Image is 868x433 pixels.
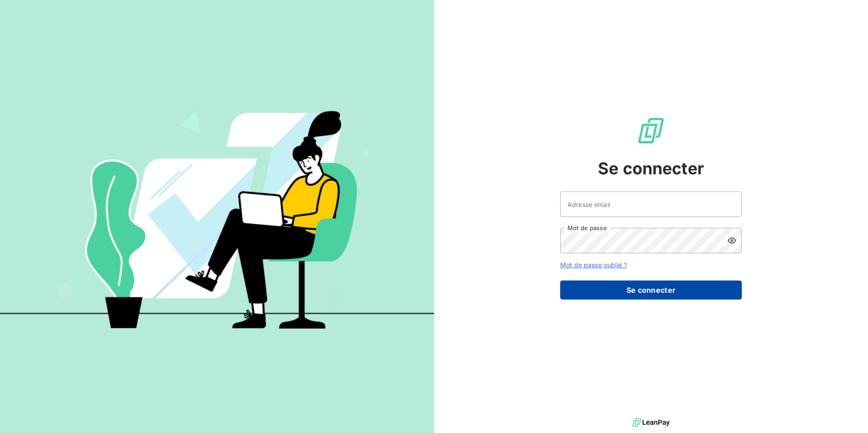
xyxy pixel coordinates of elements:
[560,192,742,217] input: placeholder
[632,416,670,429] img: logo
[560,280,742,300] button: Se connecter
[598,156,704,181] span: Se connecter
[636,116,666,145] img: Logo LeanPay
[560,261,627,269] a: Mot de passe oublié ?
